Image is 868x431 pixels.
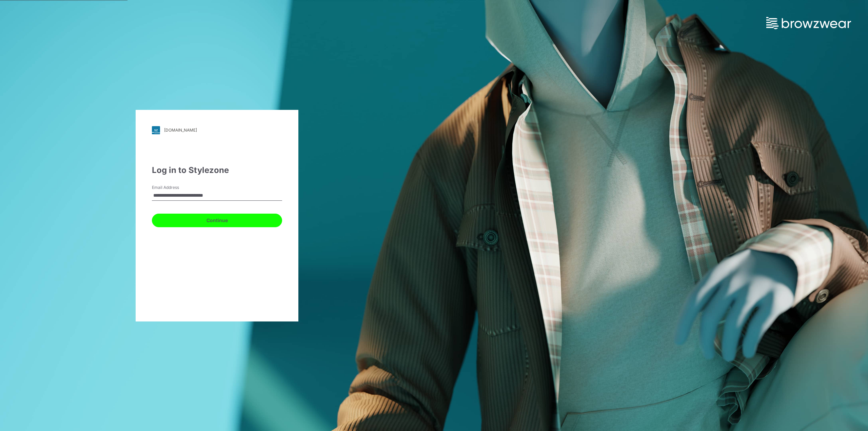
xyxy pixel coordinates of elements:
[164,128,197,133] div: [DOMAIN_NAME]
[152,184,199,191] label: Email Address
[152,126,160,134] img: svg+xml;base64,PHN2ZyB3aWR0aD0iMjgiIGhlaWdodD0iMjgiIHZpZXdCb3g9IjAgMCAyOCAyOCIgZmlsbD0ibm9uZSIgeG...
[152,214,282,227] button: Continue
[152,164,282,176] div: Log in to Stylezone
[766,17,851,29] img: browzwear-logo.73288ffb.svg
[152,126,282,134] a: [DOMAIN_NAME]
